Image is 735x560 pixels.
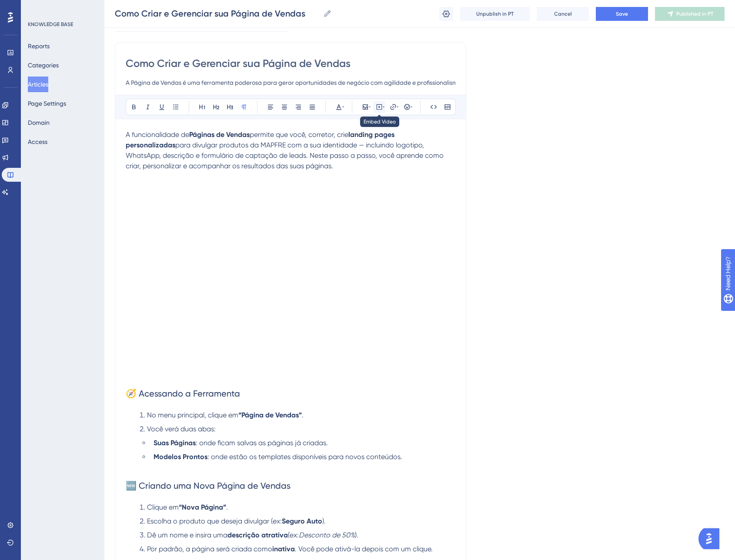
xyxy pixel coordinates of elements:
[147,503,179,511] span: Clique em
[676,10,713,17] span: Published in PT
[537,7,589,21] button: Cancel
[596,7,648,21] button: Save
[147,517,282,525] span: Escolha o produto que deseja divulgar (ex:
[126,141,445,170] span: para divulgar produtos da MAPFRE com a sua identidade — incluindo logotipo, WhatsApp, descrição e...
[20,2,54,13] span: Need Help?
[655,7,725,21] button: Published in PT
[126,192,439,368] iframe: YouTube video player
[147,531,227,539] span: Dê um nome e insira uma
[698,526,725,552] iframe: UserGuiding AI Assistant Launcher
[295,545,433,553] span: . Você pode ativá-la depois com um clique.
[227,531,288,539] strong: descrição atrativa
[147,411,238,419] span: No menu principal, clique em
[288,531,299,539] span: (ex:
[282,517,322,525] strong: Seguro Auto
[28,96,66,111] button: Page Settings
[196,439,328,447] span: : onde ficam salvas as páginas já criadas.
[476,10,514,17] span: Unpublish in PT
[126,480,291,491] span: 🆕 Criando uma Nova Página de Vendas
[154,453,207,461] strong: Modelos Prontos
[28,21,73,28] div: KNOWLEDGE BASE
[126,388,240,399] span: 🧭 Acessando a Ferramenta
[147,425,216,433] span: Você verá duas abas:
[126,130,189,139] span: A funcionalidade de
[28,134,47,150] button: Access
[355,531,358,539] span: ).
[250,130,348,139] span: permite que você, corretor, crie
[126,57,455,70] input: Article Title
[28,38,50,54] button: Reports
[299,531,355,539] em: Desconto de 50%
[302,411,304,419] span: .
[126,77,455,88] input: Article Description
[28,77,48,92] button: Articles
[147,545,272,553] span: Por padrão, a página será criada como
[554,10,572,17] span: Cancel
[115,7,320,20] input: Article Name
[28,57,59,73] button: Categories
[616,10,628,17] span: Save
[154,439,196,447] strong: Suas Páginas
[207,453,402,461] span: : onde estão os templates disponíveis para novos conteúdos.
[189,130,250,139] strong: Páginas de Vendas
[460,7,530,21] button: Unpublish in PT
[179,503,226,511] strong: “Nova Página”
[28,115,50,130] button: Domain
[238,411,302,419] strong: “Página de Vendas”
[322,517,326,525] span: ).
[272,545,295,553] strong: inativa
[226,503,228,511] span: .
